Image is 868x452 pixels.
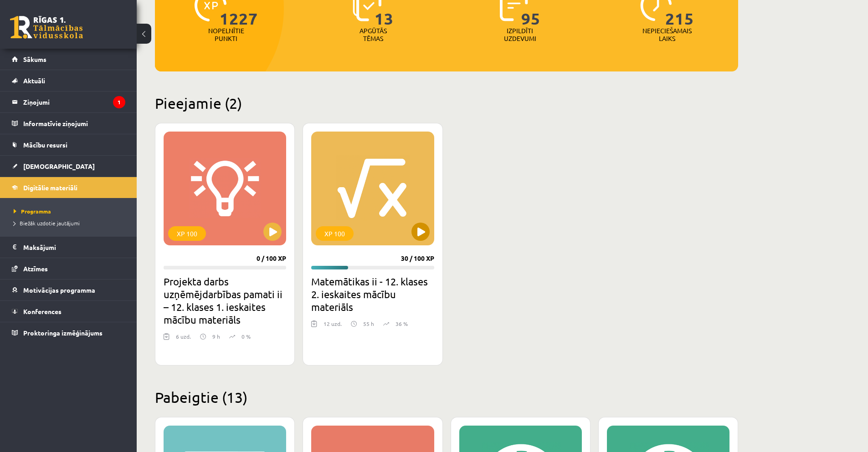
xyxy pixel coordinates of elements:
[12,49,125,70] a: Sākums
[23,329,103,337] span: Proktoringa izmēģinājums
[241,332,251,340] p: 0 %
[363,320,374,328] p: 55 h
[164,275,286,326] h2: Projekta darbs uzņēmējdarbības pamati ii – 12. klases 1. ieskaites mācību materiāls
[12,156,125,177] a: [DEMOGRAPHIC_DATA]
[155,94,738,112] h2: Pieejamie (2)
[14,207,128,215] a: Programma
[12,177,125,198] a: Digitālie materiāli
[155,388,738,406] h2: Pabeigtie (13)
[12,70,125,91] a: Aktuāli
[395,320,408,328] p: 36 %
[502,27,538,42] p: Izpildīti uzdevumi
[168,226,206,241] div: XP 100
[12,322,125,343] a: Proktoringa izmēģinājums
[23,141,67,149] span: Mācību resursi
[212,332,220,340] p: 9 h
[14,219,128,227] a: Biežāk uzdotie jautājumi
[355,27,391,42] p: Apgūtās tēmas
[176,332,191,346] div: 6 uzd.
[23,76,45,85] span: Aktuāli
[10,16,83,39] a: Rīgas 1. Tālmācības vidusskola
[12,91,125,112] a: Ziņojumi1
[23,162,95,170] span: [DEMOGRAPHIC_DATA]
[23,91,125,112] legend: Ziņojumi
[12,301,125,322] a: Konferences
[23,237,125,258] legend: Maksājumi
[208,27,244,42] p: Nopelnītie punkti
[23,183,77,192] span: Digitālie materiāli
[316,226,354,241] div: XP 100
[324,320,342,333] div: 12 uzd.
[14,208,51,215] span: Programma
[14,219,80,227] span: Biežāk uzdotie jautājumi
[23,307,62,315] span: Konferences
[23,264,48,273] span: Atzīmes
[23,113,125,134] legend: Informatīvie ziņojumi
[12,279,125,300] a: Motivācijas programma
[12,237,125,258] a: Maksājumi
[12,134,125,155] a: Mācību resursi
[311,275,434,313] h2: Matemātikas ii - 12. klases 2. ieskaites mācību materiāls
[23,55,46,63] span: Sākums
[12,113,125,134] a: Informatīvie ziņojumi
[113,96,125,108] i: 1
[642,27,692,42] p: Nepieciešamais laiks
[12,258,125,279] a: Atzīmes
[23,286,95,294] span: Motivācijas programma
